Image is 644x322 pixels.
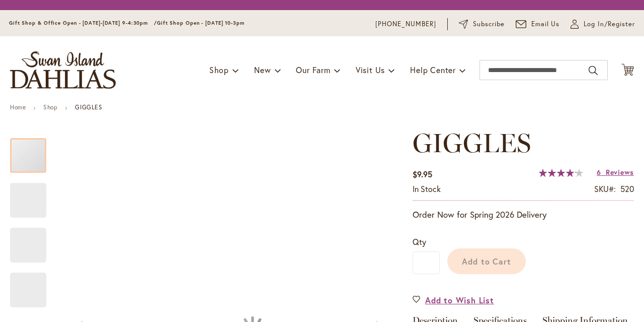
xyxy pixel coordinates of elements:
span: Log In/Register [584,19,635,29]
span: Gift Shop & Office Open - [DATE]-[DATE] 9-4:30pm / [9,20,157,26]
span: GIGGLES [413,127,531,159]
span: Help Center [410,65,456,75]
a: Home [10,103,26,111]
span: Email Us [531,19,560,29]
strong: GIGGLES [75,103,102,111]
span: Gift Shop Open - [DATE] 10-3pm [157,20,245,26]
span: Reviews [606,167,634,177]
div: Availability [413,183,441,195]
a: Subscribe [459,19,505,29]
div: GIGGLES [10,128,56,173]
a: Add to Wish List [413,294,494,306]
strong: SKU [594,183,616,194]
p: Order Now for Spring 2026 Delivery [413,209,634,221]
div: 84% [539,169,583,177]
span: Our Farm [296,65,330,75]
a: store logo [10,51,116,89]
span: Subscribe [473,19,505,29]
div: GIGGLES [10,173,56,218]
span: Visit Us [356,65,385,75]
span: New [254,65,271,75]
a: Email Us [516,19,560,29]
span: Shop [209,65,229,75]
span: Add to Wish List [425,294,494,306]
span: Qty [413,236,426,247]
div: 520 [620,183,634,195]
a: 6 Reviews [597,167,634,177]
span: $9.95 [413,169,432,179]
span: 6 [597,167,601,177]
div: GIGGLES [10,263,46,307]
a: [PHONE_NUMBER] [375,19,436,29]
div: GIGGLES [10,218,56,263]
a: Log In/Register [571,19,635,29]
a: Shop [43,103,57,111]
span: In stock [413,183,441,194]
